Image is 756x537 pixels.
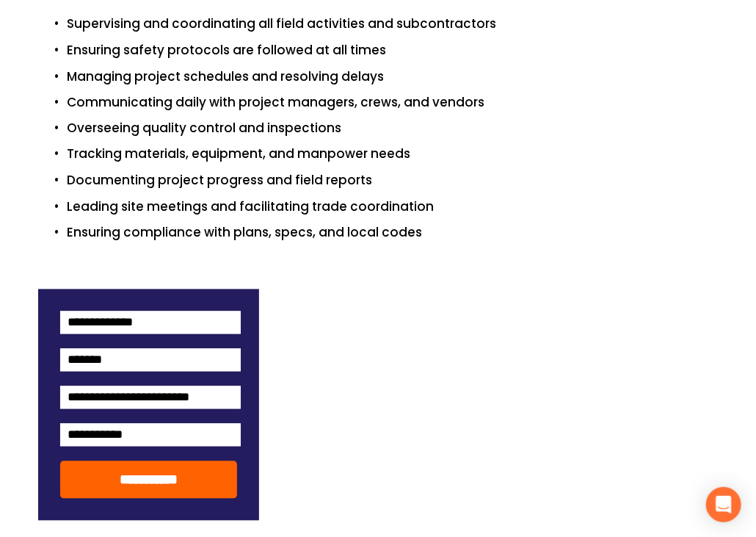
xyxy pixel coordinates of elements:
p: Documenting project progress and field reports [68,171,719,191]
div: Open Intercom Messenger [706,487,741,522]
p: Supervising and coordinating all field activities and subcontractors [68,14,719,34]
p: Tracking materials, equipment, and manpower needs [68,145,719,165]
p: Overseeing quality control and inspections [68,119,719,139]
p: Ensuring compliance with plans, specs, and local codes [68,223,719,243]
p: Ensuring safety protocols are followed at all times [68,40,719,60]
p: Communicating daily with project managers, crews, and vendors [68,93,719,112]
p: Leading site meetings and facilitating trade coordination [68,198,719,217]
p: Managing project schedules and resolving delays [68,67,719,87]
